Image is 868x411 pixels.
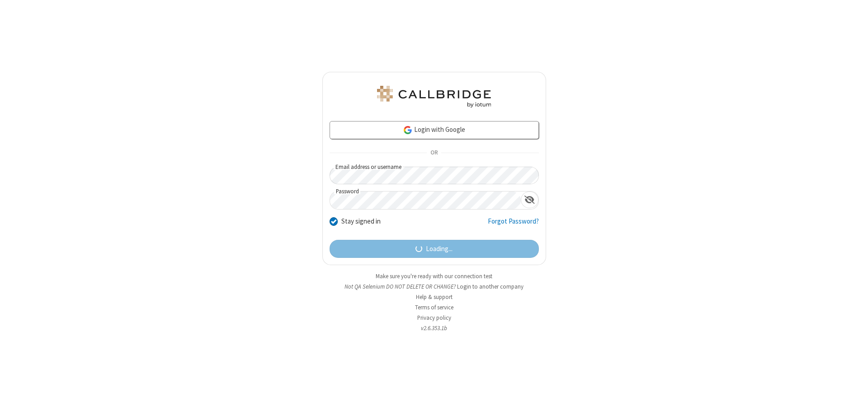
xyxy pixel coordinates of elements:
input: Email address or username [330,167,539,184]
label: Stay signed in [341,216,381,227]
span: Loading... [426,244,453,254]
img: google-icon.png [403,125,413,135]
a: Privacy policy [417,314,451,322]
a: Forgot Password? [488,216,539,234]
button: Loading... [330,240,539,258]
img: QA Selenium DO NOT DELETE OR CHANGE [375,86,493,107]
a: Help & support [416,293,453,301]
button: Login to another company [457,282,524,291]
div: Show password [521,191,538,208]
span: OR [427,147,441,159]
a: Make sure you're ready with our connection test [376,272,492,280]
a: Terms of service [415,304,453,311]
li: v2.6.353.1b [322,324,546,332]
a: Login with Google [330,121,539,139]
li: Not QA Selenium DO NOT DELETE OR CHANGE? [322,282,546,291]
input: Password [330,191,521,209]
